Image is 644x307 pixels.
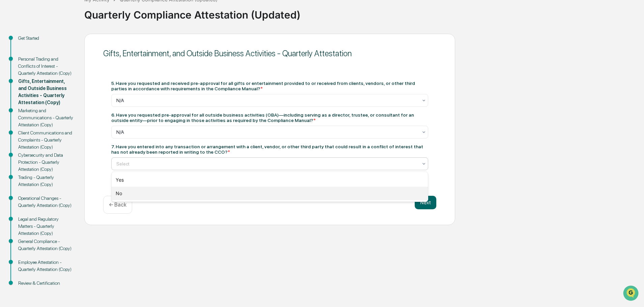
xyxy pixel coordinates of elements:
[111,144,428,155] div: 7. Have you entered into any transaction or arrangement with a client, vendor, or other third par...
[18,107,74,128] div: Marketing and Communications - Quarterly Attestation (Copy)
[112,187,428,200] div: No
[18,238,74,252] div: General Compliance - Quarterly Attestation (Copy)
[18,216,74,237] div: Legal and Regulatory Matters - Quarterly Attestation (Copy)
[18,195,74,209] div: Operational Changes - Quarterly Attestation (Copy)
[622,285,641,303] iframe: Open customer support
[111,81,428,91] div: 5. Have you requested and received pre-approval for all gifts or entertainment provided to or rec...
[4,82,46,94] a: 🖐️Preclearance
[18,56,74,77] div: Personal Trading and Conflicts of Interest - Quarterly Attestation (Copy)
[46,82,86,94] a: 🗄️Attestations
[109,202,126,208] p: ← Back
[115,54,123,62] button: Start new chat
[13,98,42,104] span: Data Lookup
[56,85,84,92] span: Attestations
[7,14,123,25] p: How can we help?
[67,114,82,119] span: Pylon
[18,259,74,273] div: Employee Attestation - Quarterly Attestation (Copy)
[23,52,111,58] div: Start new chat
[7,98,12,104] div: 🔎
[48,114,82,119] a: Powered byPylon
[18,35,74,42] div: Get Started
[18,152,74,173] div: Cybersecurity and Data Protection - Quarterly Attestation (Copy)
[18,174,74,188] div: Trading - Quarterly Attestation (Copy)
[7,86,12,91] div: 🖐️
[111,112,428,123] div: 6. Have you requested pre-approval for all outside business activities (OBA)—including serving as...
[49,86,54,91] div: 🗄️
[23,58,85,64] div: We're available if you need us!
[4,95,45,107] a: 🔎Data Lookup
[7,52,19,64] img: 1746055101610-c473b297-6a78-478c-a979-82029cc54cd1
[84,3,641,21] div: Quarterly Compliance Attestation (Updated)
[103,49,436,58] div: Gifts, Entertainment, and Outside Business Activities - Quarterly Attestation
[13,85,43,92] span: Preclearance
[415,196,436,209] button: Next
[112,173,428,187] div: Yes
[18,129,74,151] div: Client Communications and Complaints - Quarterly Attestation (Copy)
[18,280,74,287] div: Review & Certification
[18,78,74,106] div: Gifts, Entertainment, and Outside Business Activities - Quarterly Attestation (Copy)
